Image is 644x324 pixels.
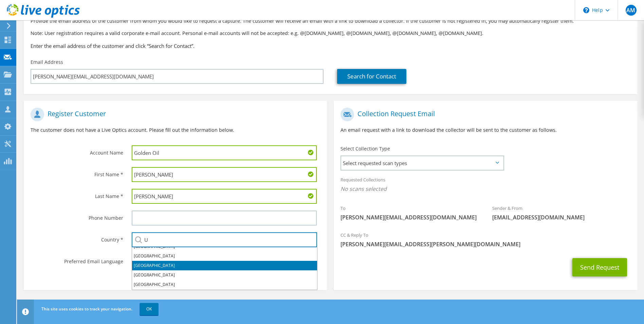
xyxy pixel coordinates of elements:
[31,145,123,156] label: Account Name
[572,258,627,276] button: Send Request
[341,185,630,193] span: No scans selected
[31,167,123,178] label: First Name *
[334,173,637,198] div: Requested Collections
[341,145,390,152] label: Select Collection Type
[31,126,320,134] p: The customer does not have a Live Optics account. Please fill out the information below.
[31,254,123,265] label: Preferred Email Language
[31,59,63,66] label: Email Address
[341,240,630,248] span: [PERSON_NAME][EMAIL_ADDRESS][PERSON_NAME][DOMAIN_NAME]
[583,7,589,13] svg: \n
[140,303,159,315] a: OK
[41,306,132,312] span: This site uses cookies to track your navigation.
[31,211,123,221] label: Phone Number
[31,42,630,50] h3: Enter the email address of the customer and click “Search for Contact”.
[31,108,317,121] h1: Register Customer
[626,5,637,16] span: AM
[132,261,317,270] li: [GEOGRAPHIC_DATA]
[31,30,630,37] p: Note: User registration requires a valid corporate e-mail account. Personal e-mail accounts will ...
[341,214,479,221] span: [PERSON_NAME][EMAIL_ADDRESS][DOMAIN_NAME]
[31,189,123,200] label: Last Name *
[132,289,317,299] li: Anguilla
[132,270,317,280] li: [GEOGRAPHIC_DATA]
[132,280,317,289] li: [GEOGRAPHIC_DATA]
[337,69,406,84] a: Search for Contact
[492,214,630,221] span: [EMAIL_ADDRESS][DOMAIN_NAME]
[132,251,317,261] li: [GEOGRAPHIC_DATA]
[31,232,123,243] label: Country *
[341,156,503,170] span: Select requested scan types
[485,201,637,224] div: Sender & From
[341,126,630,134] p: An email request with a link to download the collector will be sent to the customer as follows.
[31,17,630,25] p: Provide the email address of the customer from whom you would like to request a capture. The cust...
[334,201,485,224] div: To
[341,108,627,121] h1: Collection Request Email
[334,228,637,251] div: CC & Reply To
